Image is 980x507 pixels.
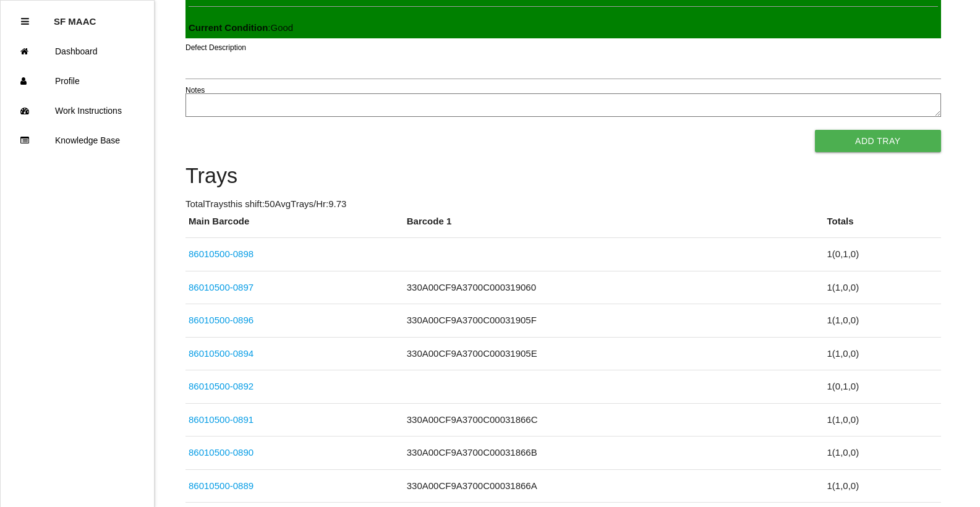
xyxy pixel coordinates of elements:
td: 1 ( 1 , 0 , 0 ) [824,271,940,304]
p: Total Trays this shift: 50 Avg Trays /Hr: 9.73 [185,197,941,211]
th: Totals [824,215,940,238]
td: 1 ( 1 , 0 , 0 ) [824,304,940,338]
div: Close [21,7,29,36]
td: 1 ( 1 , 0 , 0 ) [824,469,940,503]
th: Main Barcode [185,215,404,238]
a: 86010500-0890 [189,447,254,458]
b: Current Condition [189,22,268,33]
td: 1 ( 0 , 1 , 0 ) [824,238,940,271]
a: 86010500-0896 [189,315,254,325]
h4: Trays [185,164,941,188]
td: 330A00CF9A3700C00031866B [404,437,824,470]
a: 86010500-0897 [189,282,254,292]
td: 330A00CF9A3700C000319060 [404,271,824,304]
a: Knowledge Base [1,126,154,155]
td: 1 ( 1 , 0 , 0 ) [824,337,940,370]
button: Add Tray [815,130,941,152]
a: Dashboard [1,36,154,66]
td: 1 ( 1 , 0 , 0 ) [824,437,940,470]
td: 330A00CF9A3700C00031866A [404,469,824,503]
a: 86010500-0898 [189,249,254,259]
label: Defect Description [185,42,246,53]
span: : Good [189,22,293,33]
label: Notes [185,85,205,96]
td: 330A00CF9A3700C00031905E [404,337,824,370]
td: 330A00CF9A3700C00031866C [404,403,824,437]
p: SF MAAC [54,7,96,27]
a: 86010500-0892 [189,381,254,391]
a: Work Instructions [1,96,154,126]
a: Profile [1,66,154,96]
td: 1 ( 0 , 1 , 0 ) [824,370,940,404]
a: 86010500-0889 [189,480,254,491]
td: 1 ( 1 , 0 , 0 ) [824,403,940,437]
a: 86010500-0894 [189,348,254,359]
th: Barcode 1 [404,215,824,238]
td: 330A00CF9A3700C00031905F [404,304,824,338]
a: 86010500-0891 [189,414,254,425]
